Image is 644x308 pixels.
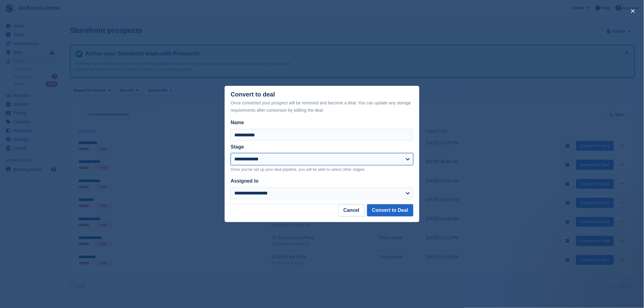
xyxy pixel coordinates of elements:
div: Once converted your prospect will be removed and become a deal. You can update any storage requir... [231,99,413,114]
label: Assigned to [231,178,259,184]
button: Cancel [338,204,364,216]
p: Once you've set up your deal pipeline, you will be able to select other stages. [231,166,413,173]
button: close [628,6,638,16]
label: Name [231,119,413,126]
button: Convert to Deal [367,204,413,216]
label: Stage [231,144,244,149]
div: Convert to deal [231,91,413,114]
